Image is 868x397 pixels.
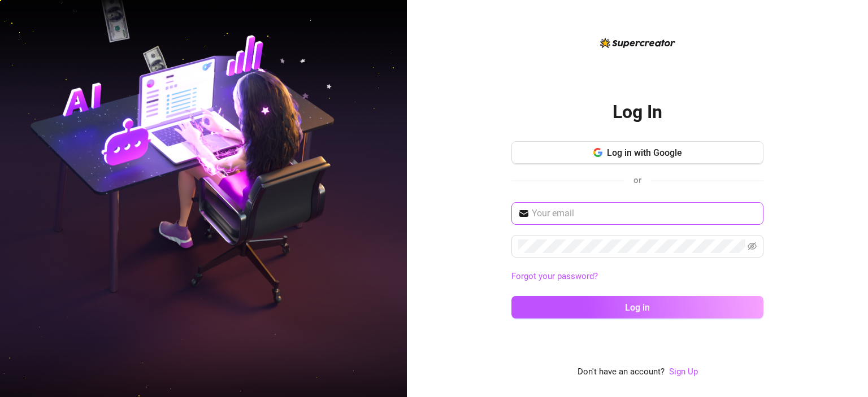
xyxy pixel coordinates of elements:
[613,101,662,124] h2: Log In
[748,242,757,251] span: eye-invisible
[600,38,675,48] img: logo-BBDzfeDw.svg
[532,207,757,220] input: Your email
[669,365,698,379] a: Sign Up
[633,175,641,185] span: or
[511,271,598,281] a: Forgot your password?
[578,365,665,379] span: Don't have an account?
[625,302,650,313] span: Log in
[511,296,763,319] button: Log in
[607,147,682,158] span: Log in with Google
[669,367,698,377] a: Sign Up
[511,270,763,283] a: Forgot your password?
[511,141,763,164] button: Log in with Google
